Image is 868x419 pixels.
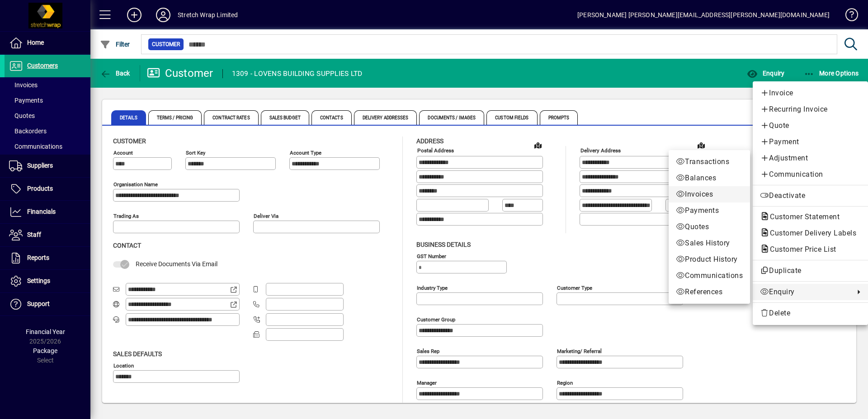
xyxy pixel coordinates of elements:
span: References [676,287,743,297]
span: Payment [760,137,861,147]
span: Balances [676,173,743,184]
span: Customer Statement [760,212,844,221]
span: Communication [760,169,861,180]
span: Adjustment [760,153,861,164]
span: Customer Price List [760,245,841,254]
span: Sales History [676,238,743,249]
span: Quote [760,120,861,131]
span: Communications [676,270,743,281]
span: Payments [676,205,743,216]
span: Customer Delivery Labels [760,229,861,237]
span: Enquiry [760,287,850,297]
button: Deactivate customer [753,188,868,204]
span: Invoices [676,189,743,200]
span: Duplicate [760,265,861,276]
span: Transactions [676,156,743,167]
span: Deactivate [760,190,861,201]
span: Product History [676,254,743,265]
span: Invoice [760,88,861,99]
span: Delete [760,308,861,319]
span: Recurring Invoice [760,104,861,115]
span: Quotes [676,221,743,232]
